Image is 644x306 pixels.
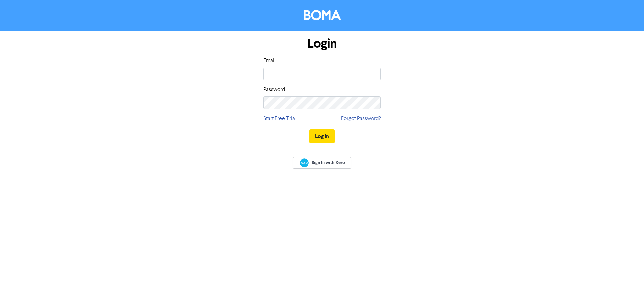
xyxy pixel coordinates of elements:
label: Password [263,86,285,94]
img: Xero logo [300,158,309,167]
a: Forgot Password? [341,115,381,123]
img: BOMA Logo [304,10,341,20]
a: Sign In with Xero [293,157,351,169]
button: Log In [309,129,335,143]
h1: Login [263,36,381,51]
label: Email [263,57,276,65]
a: Start Free Trial [263,115,297,123]
span: Sign In with Xero [312,160,345,166]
